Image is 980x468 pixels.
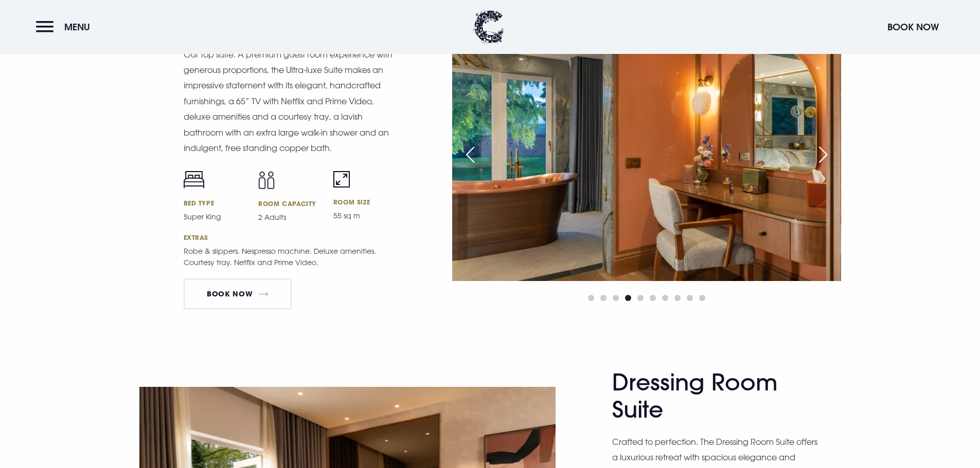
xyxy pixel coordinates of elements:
[184,246,395,268] p: Robe & slippers. Nespresso machine. Deluxe amenities. Courtesy tray. Netflix and Prime Video.
[625,295,631,301] span: Go to slide 4
[333,210,396,221] p: 55 sq m
[333,198,396,206] h6: Room size
[662,295,668,301] span: Go to slide 7
[600,295,607,301] span: Go to slide 2
[452,23,841,281] img: Hotel in Bangor Northern Ireland
[184,233,396,241] h6: Extras
[810,143,836,166] div: Next slide
[687,295,693,301] span: Go to slide 9
[473,10,504,44] img: Clandeboye Lodge
[612,369,813,423] h2: Dressing Room Suite
[650,295,656,301] span: Go to slide 6
[64,21,90,33] span: Menu
[258,212,321,223] p: 2 Adults
[184,171,204,189] img: Bed icon
[457,143,483,166] div: Previous slide
[36,16,95,38] button: Menu
[588,295,594,301] span: Go to slide 1
[674,295,681,301] span: Go to slide 8
[258,199,321,208] h6: Room capacity
[613,295,619,301] span: Go to slide 3
[184,211,246,222] p: Super King
[258,171,275,189] img: Capacity icon
[637,295,644,301] span: Go to slide 5
[184,278,292,309] a: Book Now
[882,16,944,38] button: Book Now
[699,295,705,301] span: Go to slide 10
[333,171,350,188] img: Room size icon
[184,199,246,207] h6: Bed type
[184,47,395,156] p: Our top suite. A premium guest room experience with generous proportions, the Ultra-luxe Suite ma...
